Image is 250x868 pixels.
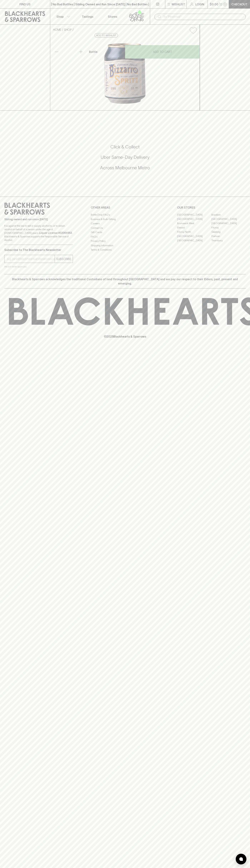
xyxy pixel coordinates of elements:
[125,45,200,59] button: ADD TO CART
[91,235,159,239] a: FAQ's
[56,257,71,261] p: SUBSCRIBE
[91,239,159,243] a: Privacy Policy
[4,265,73,268] p: We will never spam you
[163,14,243,20] input: Try "Pinot noir"
[82,14,93,19] p: Tastings
[91,217,159,221] a: Business & Bulk Gifting
[100,9,125,24] a: Stores
[239,857,243,861] img: bubble-icon
[211,213,246,217] a: Braddon
[177,205,246,210] p: OUR STORES
[210,2,218,6] p: $0.00
[4,218,73,221] p: Sibling owned and run since [DATE]
[4,130,246,189] div: Call to action block
[91,230,159,235] a: Gift Cards
[19,2,31,6] p: FIND US
[188,26,198,35] button: Add to wishlist
[4,224,73,242] p: It is against the law to sell or supply alcohol to, or to obtain alcohol on behalf of a person un...
[177,230,211,234] a: Fitzroy North
[177,234,211,238] a: [GEOGRAPHIC_DATA]
[39,231,72,234] strong: Liquor License #32064953
[177,217,211,221] a: [GEOGRAPHIC_DATA]
[224,3,226,5] p: 0
[4,154,246,160] h5: Uber Same-Day Delivery
[4,165,246,171] h5: Across Melbourne Metro
[108,14,117,19] p: Stores
[88,48,125,55] div: Bottle
[95,33,118,38] button: Add to wishlist
[64,28,72,31] a: SHOP
[211,221,246,225] a: [GEOGRAPHIC_DATA]
[177,221,211,225] a: Brunswick West
[172,2,185,6] p: Wishlist
[177,213,211,217] a: [GEOGRAPHIC_DATA]
[211,238,246,243] a: Thornbury
[153,50,172,54] p: ADD TO CART
[89,50,98,54] p: Bottle
[91,243,159,248] a: Shipping Information
[4,248,73,252] p: Subscribe to The Blackhearts Newsletter
[55,255,73,263] button: SUBSCRIBE
[211,217,246,221] a: [GEOGRAPHIC_DATA]
[231,2,247,6] p: Checkout
[50,9,75,24] button: Shop
[91,226,159,230] a: Contact Us
[91,248,159,252] a: Terms & Conditions
[7,256,55,262] input: e.g. jane@blackheartsandsparrows.com.au
[211,225,246,230] a: Fitzroy
[50,37,200,110] img: 23568.png
[56,14,64,19] p: Shop
[7,277,243,286] p: Blackhearts & Sparrows acknowledges the traditional Custodians of land throughout [GEOGRAPHIC_DAT...
[4,144,246,150] h5: Click & Collect
[91,205,159,210] p: OTHER AREAS
[211,234,246,238] a: Prahran
[53,28,61,31] a: HOME
[75,9,100,24] a: Tastings
[91,213,159,217] a: Bottle Drop FAQ's
[91,221,159,226] a: Careers
[177,238,211,243] a: [GEOGRAPHIC_DATA]
[211,230,246,234] a: Geelong
[195,2,204,6] p: Login
[177,225,211,230] a: Elwood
